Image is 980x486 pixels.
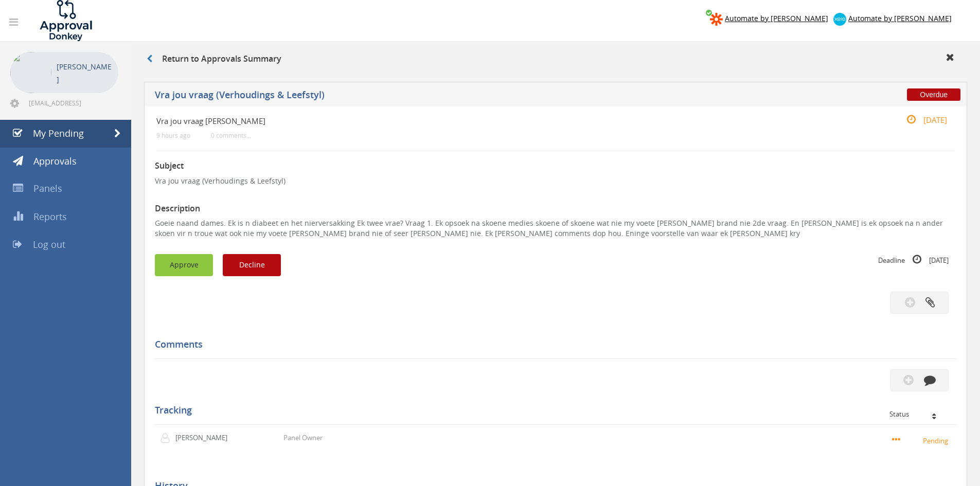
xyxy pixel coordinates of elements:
[33,155,77,167] span: Approvals
[833,13,846,26] img: xero-logo.png
[155,254,213,276] button: Approve
[878,254,949,265] small: Deadline [DATE]
[33,238,65,250] span: Log out
[155,176,956,186] p: Vra jou vraag (Verhoudings & Leefstyl)
[907,88,960,101] span: Overdue
[223,254,281,276] button: Decline
[896,114,947,125] small: [DATE]
[710,13,723,26] img: zapier-logomark.png
[155,405,949,416] h5: Tracking
[29,99,116,107] span: [EMAIL_ADDRESS][DOMAIN_NAME]
[33,127,84,139] span: My Pending
[155,218,956,239] p: Goeie naand dames. Ek is n diabeet en het nierversakking Ek twee vrae? Vraag 1. Ek opsoek na skoe...
[155,204,956,213] h3: Description
[283,433,323,443] p: Panel Owner
[147,55,281,64] h3: Return to Approvals Summary
[33,182,62,194] span: Panels
[155,161,956,171] h3: Subject
[160,433,175,443] img: user-icon.png
[57,60,113,86] p: [PERSON_NAME]
[175,433,235,443] p: [PERSON_NAME]
[155,339,949,350] h5: Comments
[33,210,67,223] span: Reports
[889,410,949,418] div: Status
[155,90,718,103] h5: Vra jou vraag (Verhoudings & Leefstyl)
[892,435,951,446] small: Pending
[156,117,822,125] h4: Vra jou vraag [PERSON_NAME]
[848,13,952,23] span: Automate by [PERSON_NAME]
[211,132,251,139] small: 0 comments...
[725,13,828,23] span: Automate by [PERSON_NAME]
[156,132,190,139] small: 9 hours ago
